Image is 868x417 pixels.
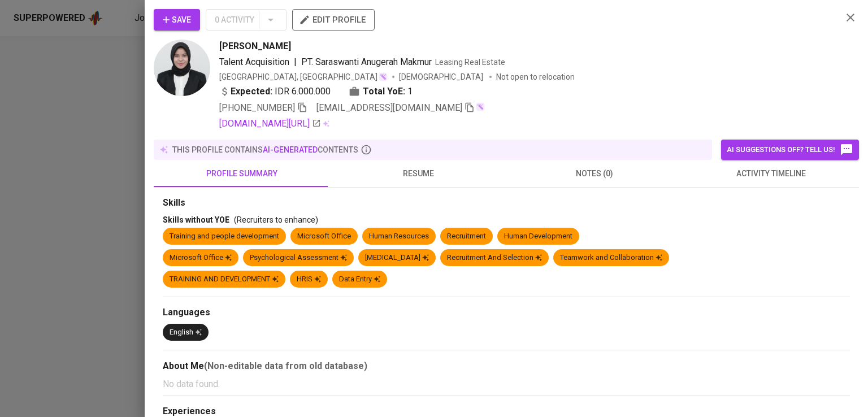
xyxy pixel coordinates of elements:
div: Training and people development [170,231,279,242]
a: edit profile [292,15,375,24]
b: Total YoE: [363,85,405,98]
button: edit profile [292,9,375,31]
div: Recruitment And Selection [447,253,542,263]
div: Teamwork and Collaboration [560,253,662,263]
div: HRIS [297,274,321,285]
span: profile summary [160,167,323,181]
span: AI-generated [263,145,318,154]
span: | [294,55,297,69]
span: Leasing Real Estate [435,58,505,67]
div: Data Entry [339,274,380,285]
b: Expected: [231,85,272,98]
div: [MEDICAL_DATA] [365,253,429,263]
div: Languages [163,306,850,319]
span: edit profile [301,12,366,27]
div: Recruitment [447,231,486,242]
div: Microsoft Office [170,253,232,263]
div: English [170,327,202,338]
b: (Non-editable data from old database) [204,360,367,371]
p: this profile contains contents [172,144,358,155]
span: [DEMOGRAPHIC_DATA] [399,71,485,82]
div: TRAINING AND DEVELOPMENT [170,274,279,285]
div: Human Development [504,231,572,242]
div: Microsoft Office [297,231,351,242]
span: PT. Saraswanti Anugerah Makmur [301,57,432,67]
div: Human Resources [369,231,429,242]
div: About Me [163,359,850,373]
div: [GEOGRAPHIC_DATA], [GEOGRAPHIC_DATA] [219,71,388,82]
span: [PHONE_NUMBER] [219,102,295,113]
div: Skills [163,197,850,210]
span: notes (0) [513,167,676,181]
img: 6f369994120e538e68f5a47171db1b34.jpg [154,40,210,96]
span: Talent Acquisition [219,57,289,67]
img: magic_wand.svg [476,102,485,111]
p: Not open to relocation [496,71,575,82]
span: AI suggestions off? Tell us! [727,143,853,157]
span: Skills without YOE [163,215,229,224]
div: IDR 6.000.000 [219,85,331,98]
div: Psychological Assessment [250,253,347,263]
img: magic_wand.svg [379,72,388,81]
span: (Recruiters to enhance) [234,215,318,224]
span: activity timeline [689,167,852,181]
button: AI suggestions off? Tell us! [721,140,859,160]
a: [DOMAIN_NAME][URL] [219,117,321,131]
p: No data found. [163,377,850,391]
span: 1 [407,85,413,98]
button: Save [154,9,200,31]
span: Save [163,13,191,27]
span: [PERSON_NAME] [219,40,291,53]
span: [EMAIL_ADDRESS][DOMAIN_NAME] [316,102,462,113]
span: resume [337,167,500,181]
